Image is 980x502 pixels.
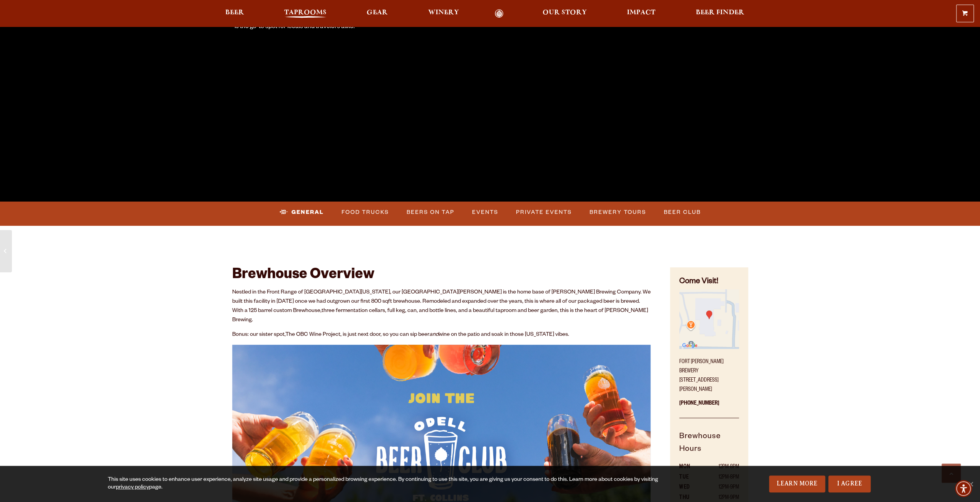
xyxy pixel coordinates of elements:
[225,10,244,16] span: Beer
[362,9,393,18] a: Gear
[220,9,249,18] a: Beer
[284,10,327,16] span: Taprooms
[232,330,651,340] p: Bonus: our sister spot, , is just next door, so you can sip beer wine on the patio and soak in th...
[279,9,332,18] a: Taprooms
[941,464,961,483] a: Scroll to top
[700,462,739,472] td: 12PM-8PM
[513,203,575,221] a: Private Events
[828,475,871,492] a: I Agree
[469,203,501,221] a: Events
[622,9,660,18] a: Impact
[428,10,459,16] span: Winery
[690,9,749,18] a: Beer Finder
[586,203,649,221] a: Brewery Tours
[423,9,464,18] a: Winery
[404,203,457,221] a: Beers on Tap
[679,395,739,418] p: [PHONE_NUMBER]
[695,10,744,16] span: Beer Finder
[276,203,327,221] a: General
[679,345,739,351] a: Find on Google Maps (opens in a new window)
[485,9,514,18] a: Odell Home
[627,10,655,16] span: Impact
[429,332,439,338] em: and
[679,289,739,349] img: Small thumbnail of location on map
[543,10,587,16] span: Our Story
[661,203,704,221] a: Beer Club
[232,288,651,325] p: Nestled in the Front Range of [GEOGRAPHIC_DATA][US_STATE], our [GEOGRAPHIC_DATA][PERSON_NAME] is ...
[116,485,149,491] a: privacy policy
[367,10,388,16] span: Gear
[769,475,826,492] a: Learn More
[285,332,340,338] a: The OBC Wine Project
[232,308,648,324] span: three fermentation cellars, full keg, can, and bottle lines, and a beautiful taproom and beer gar...
[679,353,739,395] p: Fort [PERSON_NAME] Brewery [STREET_ADDRESS][PERSON_NAME]
[232,267,651,284] h2: Brewhouse Overview
[679,277,739,288] h4: Come Visit!
[538,9,592,18] a: Our Story
[338,203,392,221] a: Food Trucks
[679,462,700,472] th: MON
[108,476,673,492] div: This site uses cookies to enhance user experience, analyze site usage and provide a personalized ...
[955,480,972,497] div: Accessibility Menu
[679,431,739,463] h5: Brewhouse Hours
